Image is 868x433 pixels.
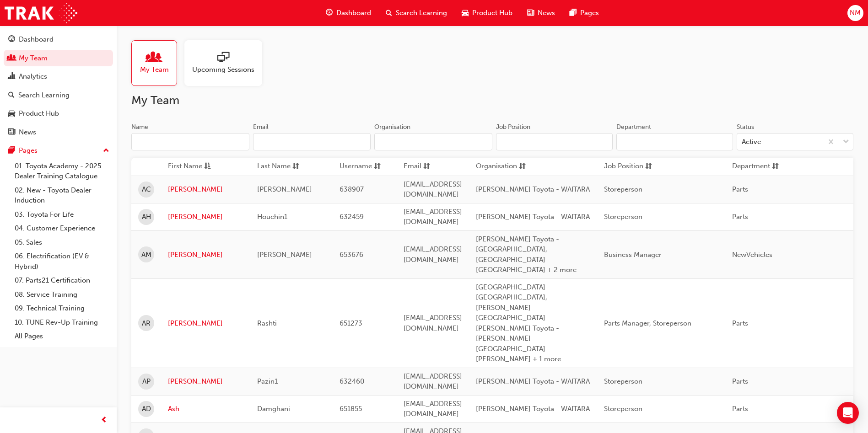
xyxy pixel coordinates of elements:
div: Organisation [374,123,410,132]
button: NM [847,5,863,21]
span: Parts Manager, Storeperson [604,319,691,327]
input: Email [253,133,371,150]
span: 651273 [340,319,362,327]
span: prev-icon [101,415,108,426]
span: sorting-icon [645,161,652,172]
span: Department [732,161,770,172]
span: Parts [732,377,748,385]
a: [PERSON_NAME] [168,376,243,387]
span: Product Hub [472,8,512,18]
div: Dashboard [19,34,54,45]
span: news-icon [527,7,534,19]
a: Search Learning [4,87,113,104]
button: Departmentsorting-icon [732,161,782,172]
span: sorting-icon [374,161,381,172]
span: Damghani [257,405,290,413]
span: AM [141,250,151,260]
span: chart-icon [8,73,15,81]
span: search-icon [386,7,392,19]
a: [PERSON_NAME] [168,250,243,260]
span: AC [142,184,151,195]
div: Search Learning [18,90,70,101]
span: up-icon [103,145,109,157]
a: 09. Technical Training [11,301,113,315]
span: Parts [732,319,748,327]
span: News [538,8,555,18]
div: Department [616,123,651,132]
span: Username [340,161,372,172]
span: [PERSON_NAME] [257,251,312,259]
span: [PERSON_NAME] [257,185,312,193]
a: 01. Toyota Academy - 2025 Dealer Training Catalogue [11,159,113,183]
a: My Team [4,50,113,67]
a: News [4,124,113,141]
span: 632459 [340,213,364,221]
a: [PERSON_NAME] [168,318,243,329]
div: Product Hub [19,108,59,119]
span: [EMAIL_ADDRESS][DOMAIN_NAME] [404,372,462,391]
a: guage-iconDashboard [318,4,378,22]
span: [EMAIL_ADDRESS][DOMAIN_NAME] [404,180,462,199]
span: down-icon [843,136,849,148]
span: [PERSON_NAME] Toyota - WAITARA [476,405,590,413]
span: people-icon [148,52,160,64]
span: pages-icon [8,147,15,155]
span: guage-icon [326,7,333,19]
a: My Team [131,40,184,86]
div: Job Position [496,123,530,132]
a: 02. New - Toyota Dealer Induction [11,183,113,208]
h2: My Team [131,93,853,108]
span: [EMAIL_ADDRESS][DOMAIN_NAME] [404,314,462,332]
span: sorting-icon [423,161,430,172]
span: First Name [168,161,202,172]
button: Organisationsorting-icon [476,161,526,172]
span: 638907 [340,185,364,193]
button: Pages [4,142,113,159]
div: Active [742,137,761,147]
a: All Pages [11,329,113,343]
span: sorting-icon [292,161,299,172]
a: Analytics [4,68,113,85]
span: [PERSON_NAME] Toyota - [GEOGRAPHIC_DATA], [GEOGRAPHIC_DATA] [GEOGRAPHIC_DATA] + 2 more [476,235,577,274]
button: Usernamesorting-icon [340,161,390,172]
a: 08. Service Training [11,288,113,302]
span: [EMAIL_ADDRESS][DOMAIN_NAME] [404,245,462,264]
span: Parts [732,405,748,413]
div: News [19,127,36,138]
a: 05. Sales [11,235,113,250]
a: car-iconProduct Hub [454,4,520,22]
span: [PERSON_NAME] Toyota - WAITARA [476,185,590,193]
span: Business Manager [604,251,662,259]
span: Search Learning [396,8,447,18]
button: Emailsorting-icon [404,161,454,172]
span: NM [850,8,861,18]
span: guage-icon [8,36,15,44]
span: 653676 [340,251,363,259]
span: AD [142,404,151,414]
button: DashboardMy TeamAnalyticsSearch LearningProduct HubNews [4,29,113,142]
span: Last Name [257,161,291,172]
div: Analytics [19,71,47,82]
a: 06. Electrification (EV & Hybrid) [11,249,113,273]
a: 07. Parts21 Certification [11,273,113,288]
span: AH [142,212,151,222]
a: pages-iconPages [562,4,606,22]
span: Storeperson [604,405,642,413]
span: people-icon [8,54,15,63]
a: Upcoming Sessions [184,40,270,86]
img: Trak [5,3,77,23]
span: 632460 [340,377,364,385]
input: Job Position [496,133,613,150]
input: Department [616,133,733,150]
span: [PERSON_NAME] Toyota - WAITARA [476,213,590,221]
span: search-icon [8,91,15,100]
button: First Nameasc-icon [168,161,218,172]
span: NewVehicles [732,251,772,259]
span: My Team [140,64,169,75]
a: Dashboard [4,31,113,48]
a: news-iconNews [520,4,562,22]
span: AR [142,318,151,329]
span: [PERSON_NAME] Toyota - WAITARA [476,377,590,385]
